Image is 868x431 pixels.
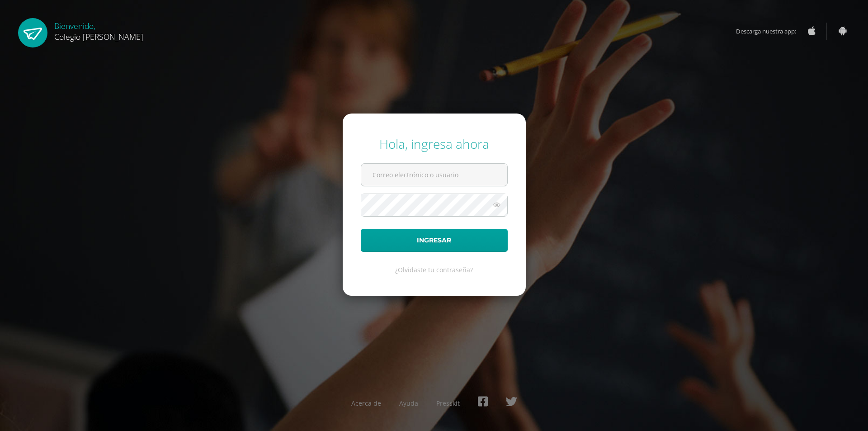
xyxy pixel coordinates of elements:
[736,23,805,40] span: Descarga nuestra app:
[351,399,381,407] a: Acerca de
[399,399,418,407] a: Ayuda
[54,18,143,42] div: Bienvenido,
[361,164,507,186] input: Correo electrónico o usuario
[395,265,473,274] a: ¿Olvidaste tu contraseña?
[361,229,508,252] button: Ingresar
[361,135,508,152] div: Hola, ingresa ahora
[54,31,143,42] span: Colegio [PERSON_NAME]
[436,399,460,407] a: Presskit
